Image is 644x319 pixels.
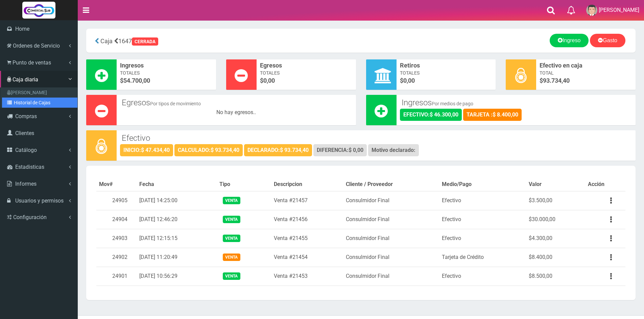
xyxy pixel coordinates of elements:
[13,214,47,220] span: Configuración
[313,144,367,156] div: DIFERENCIA:
[96,210,137,229] td: 24904
[15,181,37,187] span: Informes
[439,248,526,267] td: Tarjeta de Crédito
[439,178,526,191] th: Medio/Pago
[540,70,632,76] span: Total
[263,77,275,84] font: 0,00
[2,98,77,108] a: Historial de Cajas
[260,76,353,85] span: $
[217,178,271,191] th: Tipo
[271,267,343,286] td: Venta #21453
[122,98,351,107] h3: Egresos
[432,101,473,106] small: Por medios de pago
[2,87,77,98] a: [PERSON_NAME]
[543,77,570,84] span: 93.734,40
[96,229,137,248] td: 24903
[430,111,458,118] strong: $ 46.300,00
[15,147,37,153] span: Catálogo
[244,144,312,156] div: DECLARADO:
[15,130,34,136] span: Clientes
[120,144,173,156] div: INICIO:
[463,109,522,121] div: TARJETA :
[137,248,217,267] td: [DATE] 11:20:49
[368,144,419,156] div: Motivo declarado:
[526,210,585,229] td: $30.000,00
[137,210,217,229] td: [DATE] 12:46:20
[13,43,60,49] span: Ordenes de Servicio
[540,61,632,70] span: Efectivo en caja
[120,61,213,70] span: Ingresos
[137,267,217,286] td: [DATE] 10:56:29
[400,76,493,85] span: $
[271,248,343,267] td: Venta #21454
[137,229,217,248] td: [DATE] 12:15:15
[271,229,343,248] td: Venta #21455
[123,77,150,84] font: 54.700,00
[223,216,240,223] span: Venta
[540,76,632,85] span: $
[137,178,217,191] th: Fecha
[400,61,493,70] span: Retiros
[15,113,37,119] span: Compras
[343,229,439,248] td: Consulmidor Final
[439,267,526,286] td: Efectivo
[599,7,639,13] span: [PERSON_NAME]
[100,37,113,45] span: Caja
[174,144,243,156] div: CALCULADO:
[343,267,439,286] td: Consulmidor Final
[141,147,170,153] strong: $ 47.434,40
[137,191,217,210] td: [DATE] 14:25:00
[403,77,415,84] font: 0,00
[211,147,239,153] strong: $ 93.734,40
[590,34,625,47] a: Gasto
[526,229,585,248] td: $4.300,00
[493,111,518,118] strong: $ 8.400,00
[96,267,137,286] td: 24901
[439,229,526,248] td: Efectivo
[343,248,439,267] td: Consulmidor Final
[343,178,439,191] th: Cliente / Proveedor
[271,178,343,191] th: Descripcion
[586,5,597,16] img: User Image
[96,191,137,210] td: 24905
[96,248,137,267] td: 24902
[526,178,585,191] th: Valor
[120,109,353,116] div: No hay egresos..
[349,147,363,153] strong: $ 0,00
[439,210,526,229] td: Efectivo
[120,70,213,76] span: Totales
[223,254,240,261] span: Venta
[439,191,526,210] td: Efectivo
[526,248,585,267] td: $8.400,00
[150,101,201,106] small: Por tipos de movimiento
[526,267,585,286] td: $8.500,00
[132,37,158,46] div: CERRADA
[15,164,44,170] span: Estadisticas
[15,26,29,32] span: Home
[15,197,64,204] span: Usuarios y permisos
[585,178,625,191] th: Acción
[223,235,240,242] span: Venta
[271,191,343,210] td: Venta #21457
[260,61,353,70] span: Egresos
[400,109,462,121] div: EFECTIVO:
[223,272,240,280] span: Venta
[550,34,589,47] a: Ingreso
[120,76,213,85] span: $
[260,70,353,76] span: Totales
[402,98,631,107] h3: Ingresos
[271,210,343,229] td: Venta #21456
[400,70,493,76] span: Totales
[13,76,38,83] span: Caja diaria
[280,147,309,153] strong: $ 93.734,40
[343,191,439,210] td: Consulmidor Final
[96,178,137,191] th: Mov#
[13,59,51,66] span: Punto de ventas
[343,210,439,229] td: Consulmidor Final
[22,2,55,19] img: Logo grande
[223,197,240,204] span: Venta
[526,191,585,210] td: $3.500,00
[91,34,271,48] div: 1647
[122,134,630,142] h3: Efectivo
